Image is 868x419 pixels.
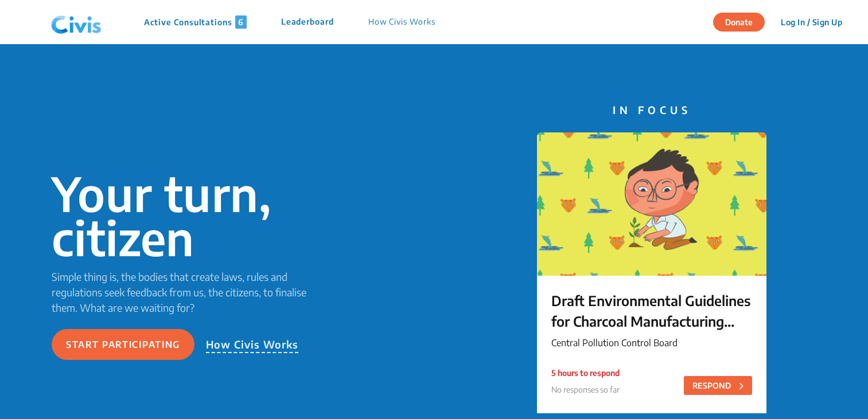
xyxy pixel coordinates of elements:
p: Leaderboard [281,15,334,29]
p: Draft Environmental Guidelines for Charcoal Manufacturing Units [551,290,752,331]
a: Draft Environmental Guidelines for Charcoal Manufacturing UnitsCentral Pollution Control Board5 h... [537,132,766,419]
p: How Civis Works [368,15,435,29]
button: Start participating [52,329,194,360]
span: No responses so far [551,385,620,394]
a: Donate [713,15,773,27]
img: navlogo.png [46,5,106,40]
p: IN FOCUS [537,102,766,118]
button: RESPOND [684,376,752,395]
p: Your turn, citizen [52,171,320,260]
p: Active Consultations [144,15,247,29]
button: Log In / Sign Up [773,13,850,31]
button: Donate [713,13,765,32]
p: Central Pollution Control Board [551,336,752,350]
span: 6 [235,15,247,29]
p: How Civis Works [206,336,299,353]
p: 5 hours to respond [551,367,620,379]
p: Simple thing is, the bodies that create laws, rules and regulations seek feedback from us, the ci... [52,269,320,315]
